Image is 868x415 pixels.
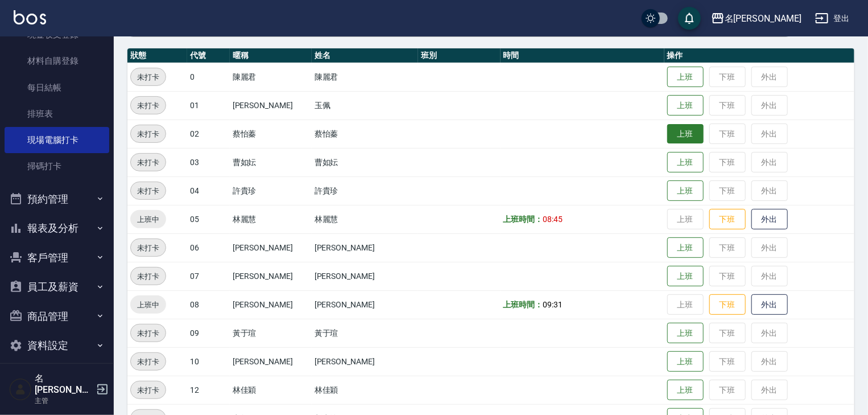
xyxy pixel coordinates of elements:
th: 狀態 [127,48,187,63]
button: 上班 [667,380,704,401]
button: 資料設定 [5,331,109,360]
span: 未打卡 [131,185,166,197]
img: Logo [14,10,46,24]
td: 05 [187,205,230,233]
td: 許貴珍 [312,176,419,205]
div: 名[PERSON_NAME] [725,11,801,26]
button: 下班 [709,209,746,230]
td: 陳麗君 [230,63,312,91]
button: 名[PERSON_NAME] [706,7,806,30]
td: [PERSON_NAME] [230,262,312,290]
span: 未打卡 [131,157,166,169]
td: 0 [187,63,230,91]
td: 陳麗君 [312,63,419,91]
td: 03 [187,148,230,176]
button: 員工及薪資 [5,272,109,302]
td: 林麗慧 [230,205,312,233]
td: 08 [187,290,230,319]
th: 操作 [664,48,854,63]
td: 曹如妘 [230,148,312,176]
td: 01 [187,91,230,120]
button: 商品管理 [5,302,109,331]
td: 林佳穎 [230,376,312,404]
td: [PERSON_NAME] [230,290,312,319]
button: 上班 [667,67,704,88]
td: 曹如妘 [312,148,419,176]
th: 代號 [187,48,230,63]
b: 上班時間： [503,215,543,224]
a: 現場電腦打卡 [5,127,109,153]
span: 未打卡 [131,128,166,140]
td: 06 [187,233,230,262]
td: 林佳穎 [312,376,419,404]
span: 未打卡 [131,242,166,254]
span: 上班中 [130,299,166,311]
a: 材料自購登錄 [5,48,109,74]
td: 07 [187,262,230,290]
td: 02 [187,120,230,148]
td: [PERSON_NAME] [312,290,419,319]
span: 未打卡 [131,71,166,83]
span: 未打卡 [131,327,166,339]
td: [PERSON_NAME] [312,233,419,262]
th: 姓名 [312,48,419,63]
a: 每日結帳 [5,75,109,101]
span: 未打卡 [131,356,166,368]
button: 上班 [667,180,704,202]
button: 報表及分析 [5,213,109,243]
td: 黃于瑄 [230,319,312,347]
td: 蔡怡蓁 [312,120,419,148]
td: 12 [187,376,230,404]
button: 上班 [667,124,704,144]
span: 未打卡 [131,100,166,112]
span: 未打卡 [131,384,166,396]
td: [PERSON_NAME] [312,347,419,376]
td: [PERSON_NAME] [230,91,312,120]
button: 外出 [751,294,788,315]
td: 10 [187,347,230,376]
p: 主管 [35,396,93,406]
td: [PERSON_NAME] [230,233,312,262]
h5: 名[PERSON_NAME] [35,373,93,396]
a: 掃碼打卡 [5,153,109,179]
th: 時間 [501,48,664,63]
button: 登出 [811,8,854,29]
th: 班別 [418,48,500,63]
span: 09:31 [543,300,563,309]
button: 客戶管理 [5,243,109,273]
span: 上班中 [130,213,166,225]
button: 外出 [751,209,788,230]
button: 上班 [667,95,704,116]
td: 蔡怡蓁 [230,120,312,148]
td: 玉佩 [312,91,419,120]
td: [PERSON_NAME] [312,262,419,290]
img: Person [9,378,32,401]
td: 黃于瑄 [312,319,419,347]
td: 林麗慧 [312,205,419,233]
button: 下班 [709,294,746,315]
td: [PERSON_NAME] [230,347,312,376]
button: save [678,7,701,30]
b: 上班時間： [503,300,543,309]
button: 上班 [667,323,704,344]
button: 上班 [667,266,704,287]
a: 排班表 [5,101,109,127]
td: 許貴珍 [230,176,312,205]
th: 暱稱 [230,48,312,63]
td: 09 [187,319,230,347]
button: 上班 [667,152,704,173]
button: 上班 [667,237,704,258]
button: 上班 [667,351,704,372]
span: 08:45 [543,215,563,224]
button: 預約管理 [5,184,109,214]
td: 04 [187,176,230,205]
span: 未打卡 [131,270,166,282]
